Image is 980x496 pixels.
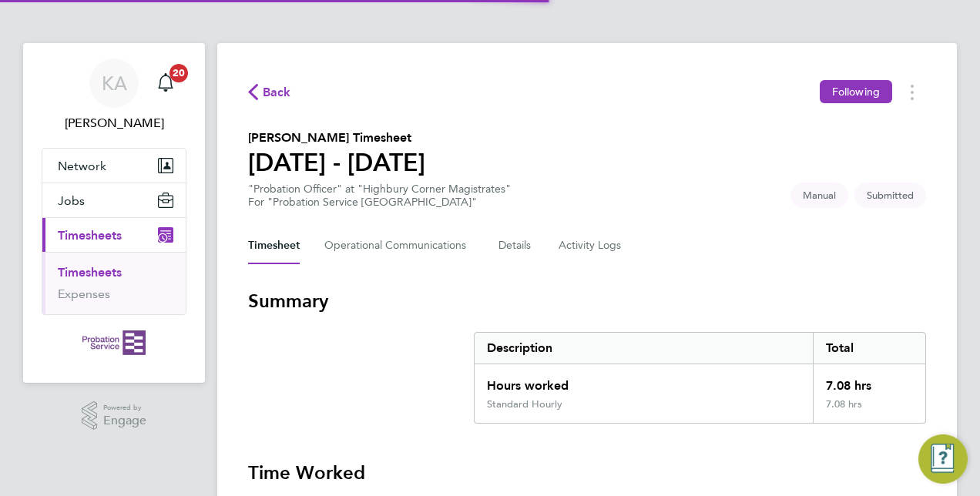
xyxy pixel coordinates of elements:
[248,147,425,178] h1: [DATE] - [DATE]
[832,85,880,99] span: Following
[42,218,186,252] button: Timesheets
[248,289,926,313] h3: Summary
[248,196,511,209] div: For "Probation Service [GEOGRAPHIC_DATA]"
[559,227,623,264] button: Activity Logs
[790,183,848,208] span: This timesheet was manually created.
[813,364,925,398] div: 7.08 hrs
[58,159,106,173] span: Network
[854,183,926,208] span: This timesheet is Submitted.
[42,114,186,132] span: Karen Anderson
[82,401,147,431] a: Powered byEngage
[324,227,474,264] button: Operational Communications
[103,401,146,414] span: Powered by
[169,64,188,82] span: 20
[263,83,291,102] span: Back
[58,287,110,301] a: Expenses
[918,434,968,484] button: Engage Resource Center
[58,228,122,243] span: Timesheets
[248,183,511,209] div: "Probation Officer" at "Highbury Corner Magistrates"
[248,129,425,147] h2: [PERSON_NAME] Timesheet
[23,43,205,383] nav: Main navigation
[248,461,926,485] h3: Time Worked
[898,80,926,104] button: Timesheets Menu
[475,364,813,398] div: Hours worked
[102,73,127,93] span: KA
[42,59,186,132] a: KA[PERSON_NAME]
[813,398,925,423] div: 7.08 hrs
[475,333,813,364] div: Description
[58,193,85,208] span: Jobs
[487,398,562,411] div: Standard Hourly
[820,80,892,103] button: Following
[150,59,181,108] a: 20
[42,149,186,183] button: Network
[248,227,300,264] button: Timesheet
[474,332,926,424] div: Summary
[813,333,925,364] div: Total
[58,265,122,280] a: Timesheets
[42,330,186,355] a: Go to home page
[248,82,291,102] button: Back
[42,252,186,314] div: Timesheets
[103,414,146,427] span: Engage
[498,227,534,264] button: Details
[82,330,145,355] img: probationservice-logo-retina.png
[42,183,186,217] button: Jobs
